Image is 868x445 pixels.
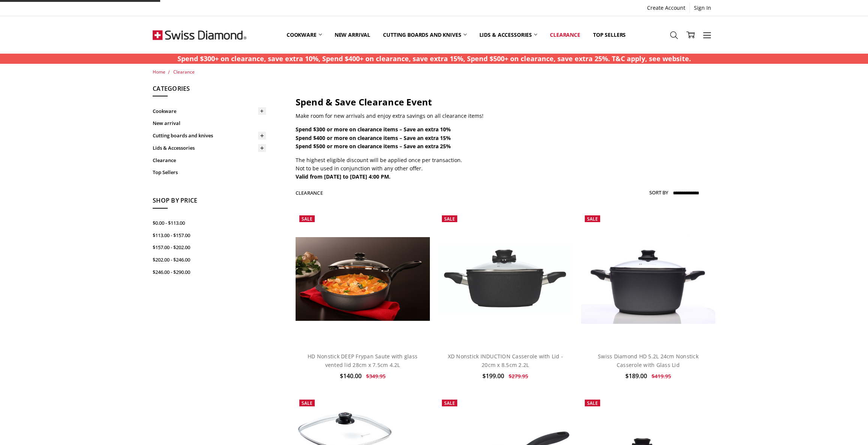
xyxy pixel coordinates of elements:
[296,212,430,346] a: HD Nonstick DEEP Frypan Saute with glass vented lid 28cm x 7.5cm 4.2L
[302,400,312,406] span: Sale
[509,373,528,380] span: $279.95
[377,18,473,51] a: Cutting boards and knives
[296,190,323,196] h1: Clearance
[153,117,266,129] a: New arrival
[587,400,598,406] span: Sale
[153,69,165,75] a: Home
[153,142,266,154] a: Lids & Accessories
[473,18,544,51] a: Lids & Accessories
[153,217,266,229] a: $0.00 - $113.00
[438,245,572,313] img: XD Nonstick INDUCTION Casserole with Lid - 20cm x 8.5cm 2.2L
[308,353,417,368] a: HD Nonstick DEEP Frypan Saute with glass vented lid 28cm x 7.5cm 4.2L
[153,16,246,54] img: Free Shipping On Every Order
[438,212,572,346] a: XD Nonstick INDUCTION Casserole with Lid - 20cm x 8.5cm 2.2L
[444,400,455,406] span: Sale
[153,129,266,142] a: Cutting boards and knives
[296,143,451,150] strong: Spend $500 or more on clearance items – Save an extra 25%
[177,54,691,64] p: Spend $300+ on clearance, save extra 10%, Spend $400+ on clearance, save extra 15%, Spend $500+ o...
[296,156,715,181] p: The highest eligible discount will be applied once per transaction. Not to be used in conjunction...
[302,216,312,222] span: Sale
[587,216,598,222] span: Sale
[153,166,266,179] a: Top Sellers
[625,372,647,380] span: $189.00
[544,18,587,51] a: Clearance
[587,18,632,51] a: Top Sellers
[444,216,455,222] span: Sale
[153,254,266,266] a: $202.00 - $246.00
[296,134,451,141] strong: Spend $400 or more on clearance items – Save an extra 15%
[296,126,451,133] strong: Spend $300 or more on clearance items – Save an extra 10%
[173,69,195,75] a: Clearance
[296,173,390,180] strong: Valid from [DATE] to [DATE] 4:00 PM.
[690,3,715,13] a: Sign In
[153,196,266,209] h5: Shop By Price
[598,353,698,368] a: Swiss Diamond HD 5.2L 24cm Nonstick Casserole with Glass Lid
[153,266,266,278] a: $246.00 - $290.00
[153,105,266,117] a: Cookware
[581,212,715,346] a: Swiss Diamond HD 5.2L 24cm Nonstick Casserole with Glass Lid
[153,154,266,167] a: Clearance
[643,3,689,13] a: Create Account
[448,353,563,368] a: XD Nonstick INDUCTION Casserole with Lid - 20cm x 8.5cm 2.2L
[340,372,362,380] span: $140.00
[153,84,266,97] h5: Categories
[296,237,430,321] img: HD Nonstick DEEP Frypan Saute with glass vented lid 28cm x 7.5cm 4.2L
[649,186,668,198] label: Sort By
[296,96,432,108] strong: Spend & Save Clearance Event
[296,112,715,120] p: Make room for new arrivals and enjoy extra savings on all clearance items!
[153,241,266,254] a: $157.00 - $202.00
[280,18,328,51] a: Cookware
[482,372,504,380] span: $199.00
[366,373,386,380] span: $349.95
[581,234,715,324] img: Swiss Diamond HD 5.2L 24cm Nonstick Casserole with Glass Lid
[153,229,266,242] a: $113.00 - $157.00
[328,18,377,51] a: New arrival
[652,373,671,380] span: $419.95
